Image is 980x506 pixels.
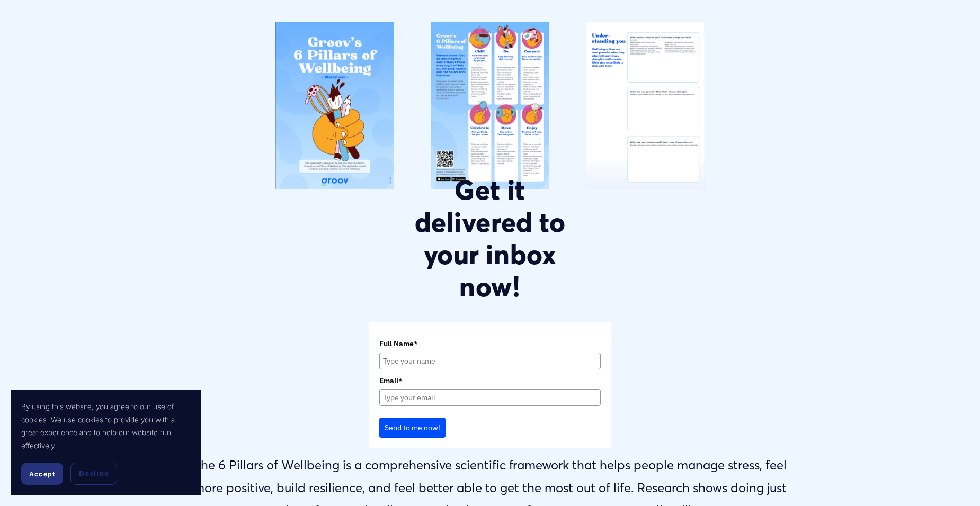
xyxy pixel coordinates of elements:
[379,353,601,369] input: Type your name
[379,418,446,438] button: Send to me now!
[11,390,201,495] section: Cookie banner
[379,338,601,349] label: Full Name*
[70,463,117,485] button: Decline
[79,469,109,478] span: Decline
[21,400,191,452] p: By using this website, you agree to our use of cookies. We use cookies to provide you with a grea...
[379,375,601,386] label: Email*
[21,463,63,485] button: Accept
[415,173,572,303] strong: Get it delivered to your inbox now!
[29,470,55,478] span: Accept
[379,389,601,406] input: Type your email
